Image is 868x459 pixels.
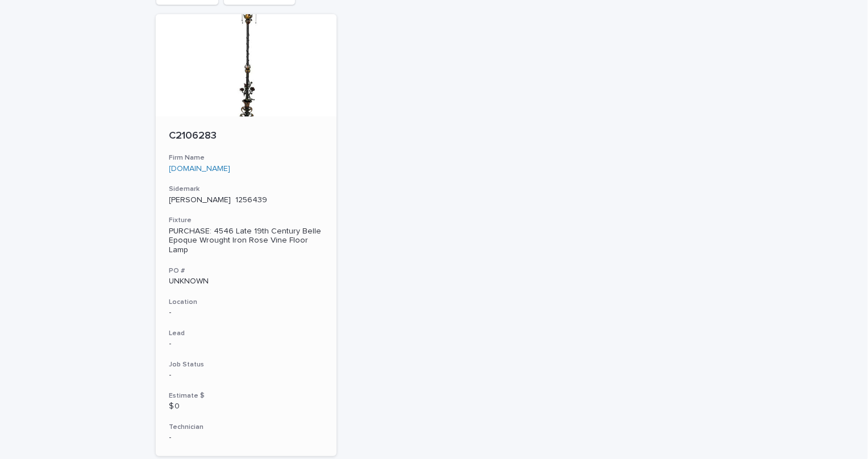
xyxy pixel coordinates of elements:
h3: Firm Name [169,153,323,162]
p: - [169,308,323,318]
p: - [169,339,323,349]
h3: Location [169,298,323,307]
div: PURCHASE: 4546 Late 19th Century Belle Epoque Wrought Iron Rose Vine Floor Lamp [169,227,323,255]
p: UNKNOWN [169,277,323,286]
h3: Fixture [169,216,323,225]
h3: Job Status [169,360,323,369]
p: - [169,433,323,443]
a: C2106283Firm Name[DOMAIN_NAME] Sidemark[PERSON_NAME] 1256439FixturePURCHASE: 4546 Late 19th Centu... [156,14,337,456]
h3: Estimate $ [169,391,323,400]
p: C2106283 [169,130,323,143]
p: - [169,370,323,380]
p: [PERSON_NAME] 1256439 [169,195,323,205]
h3: PO # [169,266,323,276]
h3: Technician [169,423,323,432]
h3: Lead [169,329,323,338]
p: $ 0 [169,402,323,411]
h3: Sidemark [169,185,323,194]
a: [DOMAIN_NAME] [169,164,231,174]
